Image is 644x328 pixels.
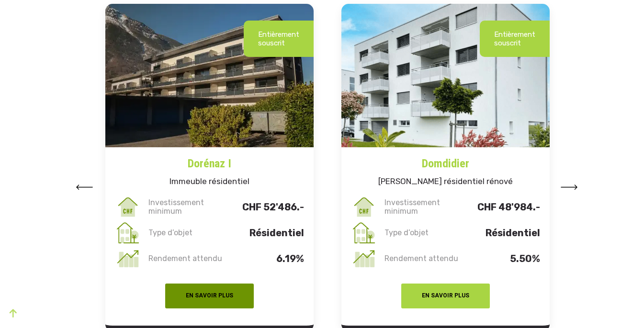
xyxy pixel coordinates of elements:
[147,198,226,216] p: Investissement minimum
[226,203,305,211] p: CHF 52'486.-
[383,229,462,237] p: Type d’objet
[105,4,314,147] img: Dorenaz I
[226,254,305,263] p: 6.19%
[147,254,226,263] p: Rendement attendu
[401,284,490,308] button: EN SAVOIR PLUS
[462,229,541,237] p: Résidentiel
[115,220,141,246] img: type
[596,282,644,328] iframe: Chat Widget
[76,185,93,190] img: arrow-left
[596,282,644,328] div: Widget de chat
[341,4,550,147] img: domdidier3
[147,229,226,237] p: Type d’objet
[341,147,550,172] a: Domdidier
[165,284,254,308] button: EN SAVOIR PLUS
[341,172,550,194] h5: [PERSON_NAME] résidentiel rénové
[351,220,377,246] img: type
[351,194,377,220] img: invest_min
[105,147,314,172] a: Dorénaz I
[115,194,141,220] img: invest_min
[351,246,377,272] img: rendement
[383,254,462,263] p: Rendement attendu
[105,172,314,194] h5: Immeuble résidentiel
[383,198,462,216] p: Investissement minimum
[561,185,578,190] img: arrow-left
[258,30,299,47] p: Entièrement souscrit
[462,203,541,211] p: CHF 48'984.-
[494,30,535,47] p: Entièrement souscrit
[165,288,254,300] a: EN SAVOIR PLUS
[462,254,541,263] p: 5.50%
[226,229,305,237] p: Résidentiel
[115,246,141,272] img: rendement
[401,288,490,300] a: EN SAVOIR PLUS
